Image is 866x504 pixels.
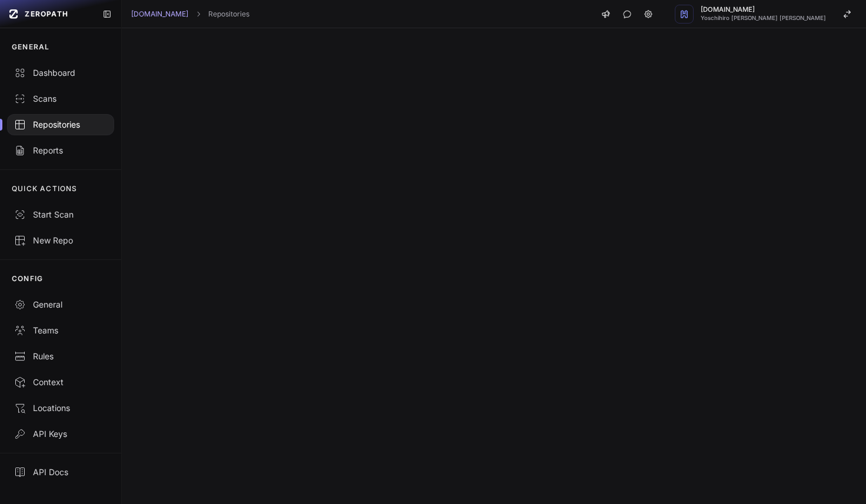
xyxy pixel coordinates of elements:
span: Yoschihiro [PERSON_NAME] [PERSON_NAME] [701,15,826,21]
div: Teams [14,325,107,336]
a: Repositories [208,9,249,19]
svg: chevron right, [194,10,202,18]
div: Dashboard [14,67,107,79]
div: Repositories [14,119,107,131]
div: Start Scan [14,209,107,221]
span: [DOMAIN_NAME] [701,6,826,13]
div: Rules [14,351,107,362]
div: API Keys [14,428,107,440]
div: API Docs [14,466,107,478]
span: ZEROPATH [25,9,68,19]
nav: breadcrumb [131,9,249,19]
div: Context [14,376,107,388]
a: [DOMAIN_NAME] [131,9,188,19]
div: Locations [14,402,107,414]
a: ZEROPATH [5,5,93,24]
div: Scans [14,93,107,105]
p: CONFIG [12,274,43,283]
div: New Repo [14,235,107,246]
div: General [14,299,107,311]
p: GENERAL [12,42,49,52]
p: QUICK ACTIONS [12,184,78,193]
div: Reports [14,145,107,156]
